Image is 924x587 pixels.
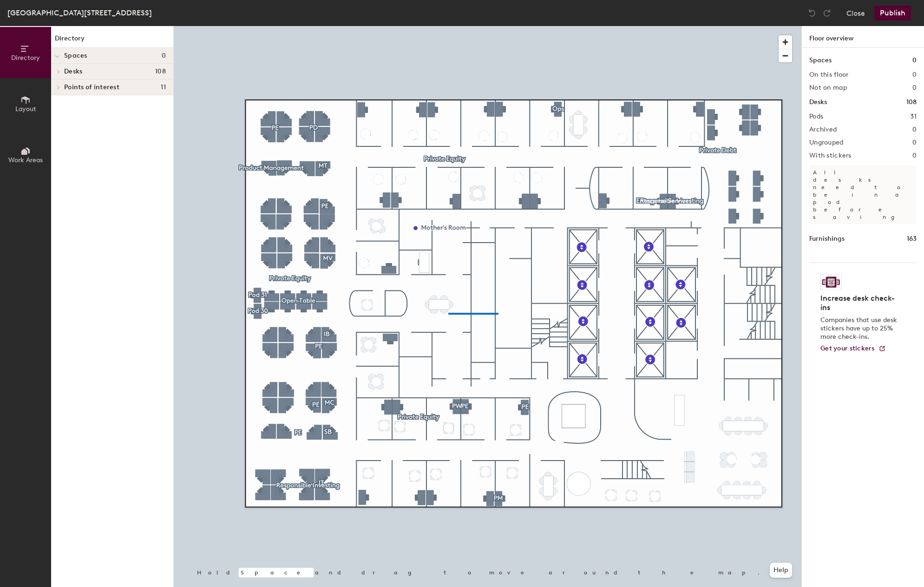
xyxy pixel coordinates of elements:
[910,113,917,120] h2: 31
[809,71,849,79] h2: On this floor
[15,105,36,113] span: Layout
[809,126,837,133] h2: Archived
[809,113,823,120] h2: Pods
[820,344,875,352] span: Get your stickers
[809,55,832,66] h1: Spaces
[809,139,844,146] h2: Ungrouped
[802,26,924,48] h1: Floor overview
[155,68,166,75] span: 108
[906,97,917,107] h1: 108
[7,7,152,19] div: [GEOGRAPHIC_DATA][STREET_ADDRESS]
[51,33,173,48] h1: Directory
[912,84,917,92] h2: 0
[161,84,166,91] span: 11
[820,316,900,341] p: Companies that use desk stickers have up to 25% more check-ins.
[809,84,847,92] h2: Not on map
[820,345,886,353] a: Get your stickers
[820,274,842,290] img: Sticker logo
[11,54,40,62] span: Directory
[809,97,827,107] h1: Desks
[912,152,917,159] h2: 0
[846,6,865,20] button: Close
[809,234,845,244] h1: Furnishings
[874,6,911,20] button: Publish
[809,165,917,224] p: All desks need to be in a pod before saving
[912,139,917,146] h2: 0
[64,68,82,75] span: Desks
[820,294,900,312] h4: Increase desk check-ins
[912,55,917,66] h1: 0
[912,71,917,79] h2: 0
[807,8,817,18] img: Undo
[162,52,166,59] span: 0
[8,156,43,164] span: Work Areas
[912,126,917,133] h2: 0
[822,8,832,18] img: Redo
[809,152,852,159] h2: With stickers
[907,234,917,244] h1: 163
[64,52,87,59] span: Spaces
[770,563,792,578] button: Help
[64,84,119,91] span: Points of interest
